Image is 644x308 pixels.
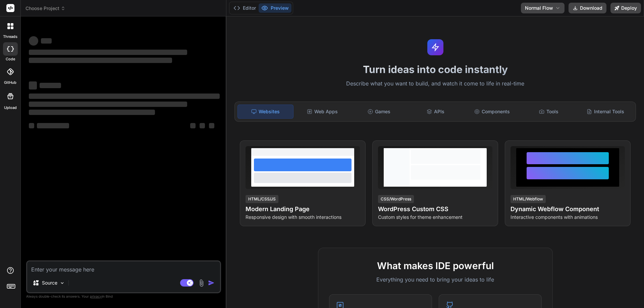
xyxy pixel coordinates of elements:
[511,195,546,203] div: HTML/Webflow
[352,105,407,119] div: Games
[329,259,542,273] h2: What makes IDE powerful
[29,94,220,99] span: ‌
[569,3,606,13] button: Download
[231,3,259,13] button: Editor
[40,83,61,88] span: ‌
[198,279,205,287] img: attachment
[200,123,205,128] span: ‌
[465,105,520,119] div: Components
[378,195,414,203] div: CSS/WordPress
[26,293,221,300] p: Always double-check its answers. Your in Bind
[578,105,633,119] div: Internal Tools
[29,50,187,55] span: ‌
[41,38,52,44] span: ‌
[37,123,69,128] span: ‌
[511,204,625,214] h4: Dynamic Webflow Component
[378,214,492,221] p: Custom styles for theme enhancement
[246,204,360,214] h4: Modern Landing Page
[209,123,214,128] span: ‌
[3,34,17,40] label: threads
[610,3,641,13] button: Deploy
[29,110,155,115] span: ‌
[29,102,187,107] span: ‌
[29,58,172,63] span: ‌
[295,105,350,119] div: Web Apps
[208,280,215,286] img: icon
[408,105,463,119] div: APIs
[329,275,542,284] p: Everything you need to bring your ideas to life
[230,63,640,75] h1: Turn ideas into code instantly
[29,81,37,89] span: ‌
[511,214,625,221] p: Interactive components with animations
[90,294,102,298] span: privacy
[59,280,65,286] img: Pick Models
[190,123,196,128] span: ‌
[4,105,17,111] label: Upload
[246,214,360,221] p: Responsive design with smooth interactions
[4,80,16,85] label: GitHub
[25,5,65,12] span: Choose Project
[259,3,291,13] button: Preview
[29,123,34,128] span: ‌
[525,5,553,11] span: Normal Flow
[42,280,57,286] p: Source
[29,36,38,46] span: ‌
[6,56,15,62] label: code
[237,105,293,119] div: Websites
[378,204,492,214] h4: WordPress Custom CSS
[521,105,577,119] div: Tools
[246,195,278,203] div: HTML/CSS/JS
[521,3,565,13] button: Normal Flow
[230,79,640,88] p: Describe what you want to build, and watch it come to life in real-time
